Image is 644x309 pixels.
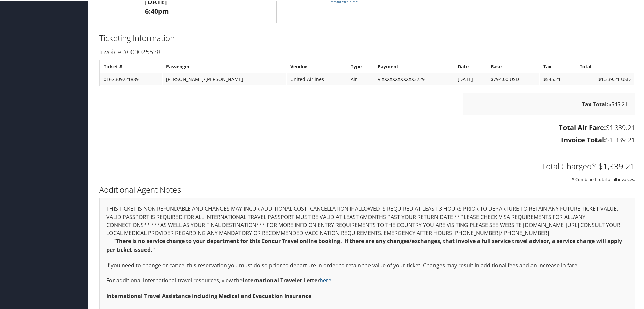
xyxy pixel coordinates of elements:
strong: International Traveler Letter [243,276,320,283]
td: [PERSON_NAME]/[PERSON_NAME] [163,73,286,85]
h3: $1,339.21 [99,134,635,144]
h2: Additional Agent Notes [99,183,635,195]
td: United Airlines [287,73,347,85]
td: VIXXXXXXXXXXXX3729 [374,73,454,85]
th: Type [347,60,374,72]
strong: 6:40pm [145,6,169,15]
td: $545.21 [540,73,576,85]
strong: Total Air Fare: [559,122,606,131]
p: For additional international travel resources, view the . [106,276,628,284]
th: Vendor [287,60,347,72]
th: Total [576,60,634,72]
a: here [320,276,331,283]
td: Air [347,73,374,85]
th: Payment [374,60,454,72]
div: $545.21 [463,92,635,115]
h2: Ticketing Information [99,32,635,43]
strong: "There is no service charge to your department for this Concur Travel online booking. If there ar... [106,237,622,253]
h3: Invoice #000025538 [99,47,635,56]
td: [DATE] [454,73,487,85]
strong: Invoice Total: [561,134,606,144]
td: $1,339.21 USD [576,73,634,85]
strong: Tax Total: [582,100,608,107]
th: Passenger [163,60,286,72]
h2: Total Charged* $1,339.21 [99,160,635,171]
th: Date [454,60,487,72]
strong: International Travel Assistance including Medical and Evacuation Insurance [106,292,311,299]
th: Base [487,60,539,72]
td: $794.00 USD [487,73,539,85]
th: Ticket # [100,60,162,72]
p: If you need to change or cancel this reservation you must do so prior to departure in order to re... [106,261,628,269]
small: * Combined total of all invoices. [572,176,635,182]
h3: $1,339.21 [99,122,635,132]
td: 0167309221889 [100,73,162,85]
th: Tax [540,60,576,72]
